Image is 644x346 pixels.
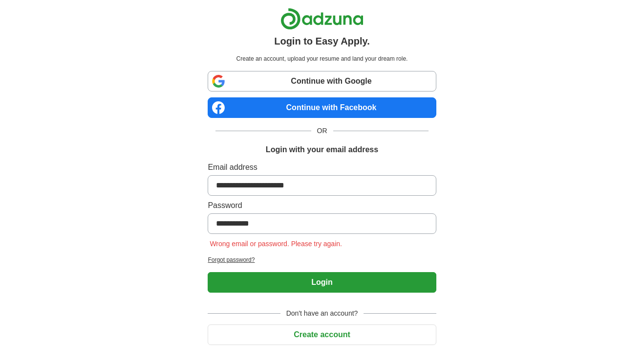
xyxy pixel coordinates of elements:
span: OR [311,126,333,136]
a: Forgot password? [208,255,436,264]
label: Email address [208,161,436,173]
span: Don't have an account? [280,308,364,319]
h1: Login with your email address [266,144,378,156]
span: Wrong email or password. Please try again. [208,240,344,248]
label: Password [208,200,436,211]
p: Create an account, upload your resume and land your dream role. [210,54,434,63]
a: Create account [208,330,436,339]
a: Continue with Facebook [208,97,436,118]
button: Login [208,272,436,293]
button: Create account [208,324,436,345]
h1: Login to Easy Apply. [274,34,370,48]
a: Continue with Google [208,71,436,92]
img: Adzuna logo [280,8,364,30]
